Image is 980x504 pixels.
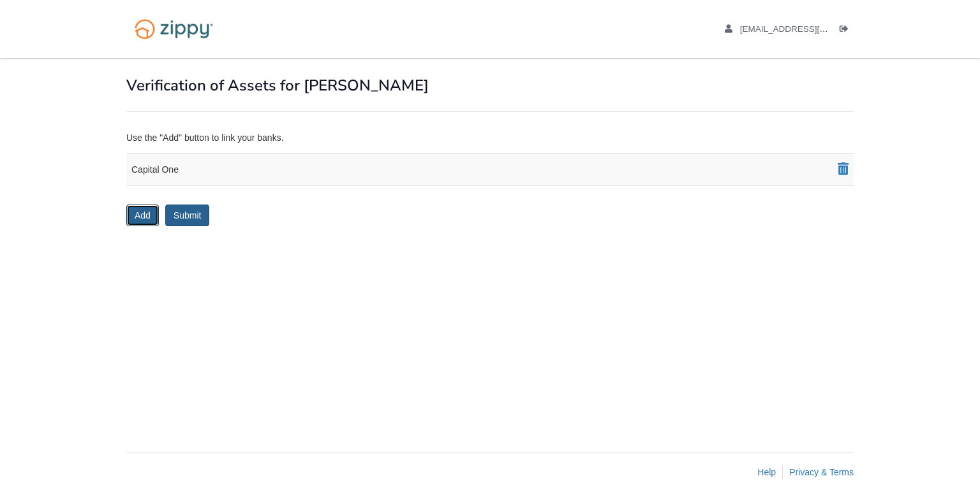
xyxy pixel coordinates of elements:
li: Logout of your account [840,23,854,35]
button: Add [126,205,159,226]
li: Your account details [725,23,830,35]
div: Use the "Add" button to link your banks. [126,131,854,144]
a: edit profile [725,24,886,37]
h1: Verification of Assets for [PERSON_NAME] [126,77,854,94]
img: Logo [126,13,221,45]
span: renegaderay72@gmail.com [740,24,886,34]
a: Help [757,467,776,477]
a: Log out [840,24,854,37]
div: Capital One [126,153,854,186]
button: Submit [165,205,210,226]
a: Privacy & Terms [789,467,854,477]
